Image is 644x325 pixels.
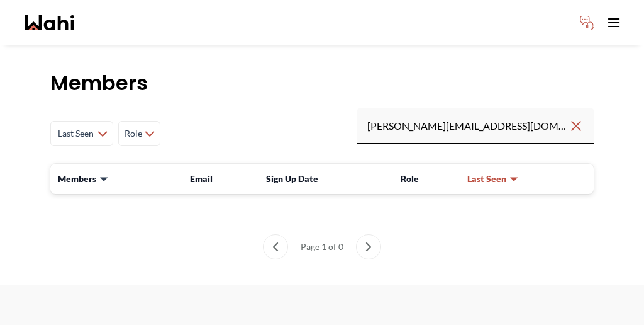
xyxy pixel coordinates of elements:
[263,234,288,259] button: previous page
[467,173,506,185] span: Last Seen
[58,173,109,185] button: Members
[467,173,519,185] button: Last Seen
[569,115,584,137] button: Clear search
[50,234,594,259] nav: Members List pagination
[266,173,318,184] span: Sign Up Date
[601,10,626,35] button: Toggle open navigation menu
[356,234,381,259] button: next page
[190,173,213,184] span: Email
[367,115,569,137] input: Search input
[56,122,95,145] span: Last Seen
[296,234,348,259] div: Page 1 of 0
[25,15,74,30] a: Wahi homepage
[124,122,142,145] span: Role
[58,173,96,185] span: Members
[401,173,419,184] span: Role
[50,71,594,96] h1: Members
